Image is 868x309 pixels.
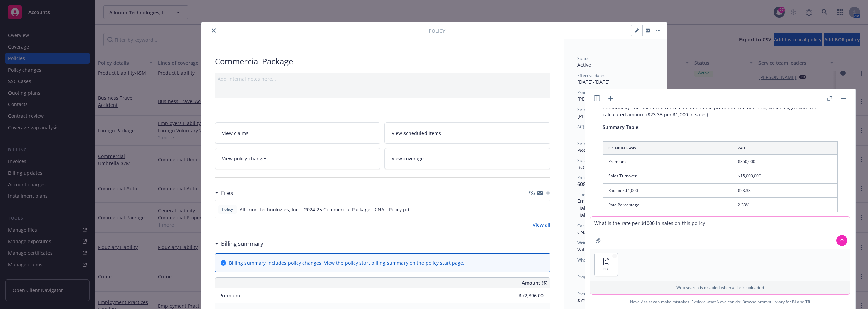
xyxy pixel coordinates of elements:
button: preview file [541,206,547,213]
span: PDF [603,267,609,271]
span: Allurion Technologies, Inc. - 2024-25 Commercial Package - CNA - Policy.pdf [240,206,411,213]
span: Employee Benefits Liability [577,198,620,211]
a: View policy changes [215,148,381,169]
span: Valley Forge Insurance Company [577,246,651,253]
td: $23.33 [732,183,837,197]
span: P&C - Digital HC [577,147,613,153]
td: Premium [603,155,732,169]
span: [PERSON_NAME] [577,113,615,119]
span: Policy number [577,175,604,180]
span: View claims [222,130,249,137]
span: $72,396.00 [577,297,602,304]
span: BOR [577,164,587,170]
span: General Liability [577,205,614,218]
td: Rate Percentage [603,197,732,212]
span: Service lead team [577,141,611,147]
span: Premium [219,292,240,299]
span: Stage [577,158,588,163]
a: View all [533,221,550,228]
button: PDF [595,253,618,276]
input: 0.00 [504,291,548,301]
td: $350,000 [732,155,837,169]
div: Commercial Package [215,56,550,67]
a: View coverage [384,148,550,169]
div: Files [215,189,233,197]
span: Premium [577,291,595,297]
button: close [210,26,218,35]
h3: Billing summary [221,239,263,248]
a: BI [792,299,796,305]
span: Nova Assist can make mistakes. Explore what Nova can do: Browse prompt library for and [588,295,853,309]
span: - [577,130,579,136]
td: 2.33% [732,197,837,212]
span: Lines of coverage [577,192,611,197]
td: Rate per $1,000 [603,183,732,197]
p: Web search is disabled when a file is uploaded [594,285,846,290]
span: Policy [429,27,445,34]
span: Wholesaler [577,257,599,263]
div: Billing summary includes policy changes. View the policy start billing summary on the . [229,259,465,266]
span: View policy changes [222,155,268,162]
span: Carrier [577,223,591,229]
span: Program administrator [577,274,621,280]
a: policy start page [426,259,463,266]
button: download file [530,206,536,213]
span: [PERSON_NAME] [577,96,615,102]
span: Active [577,62,591,68]
span: View coverage [392,155,424,162]
span: Policy [221,206,234,212]
td: $15,000,000 [732,169,837,183]
span: CNA Insurance [577,229,611,235]
span: View scheduled items [392,130,441,137]
p: Additionally, the policy references an adjustable premium rate of 2.33%, which aligns with the ca... [603,104,838,118]
span: - [577,263,579,270]
span: Status [577,56,589,61]
span: Effective dates [577,73,605,78]
th: Value [732,141,837,154]
div: Billing summary [215,239,263,248]
a: View claims [215,122,381,144]
div: Add internal notes here... [218,75,548,82]
div: [DATE] - [DATE] [577,73,653,85]
span: Summary Table: [603,124,640,130]
td: Sales Turnover [603,169,732,183]
span: - [577,280,579,287]
th: Premium Basis [603,141,732,154]
span: AC(s) [577,124,588,130]
span: Service lead(s) [577,107,605,112]
span: 6080566636 [577,181,605,187]
textarea: What is the rate per $1000 in sales on this policy [590,217,850,249]
span: Producer(s) [577,90,599,95]
span: Amount ($) [522,279,547,286]
a: TR [805,299,810,305]
h3: Files [221,189,233,197]
a: View scheduled items [384,122,550,144]
span: Writing company [577,240,609,246]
